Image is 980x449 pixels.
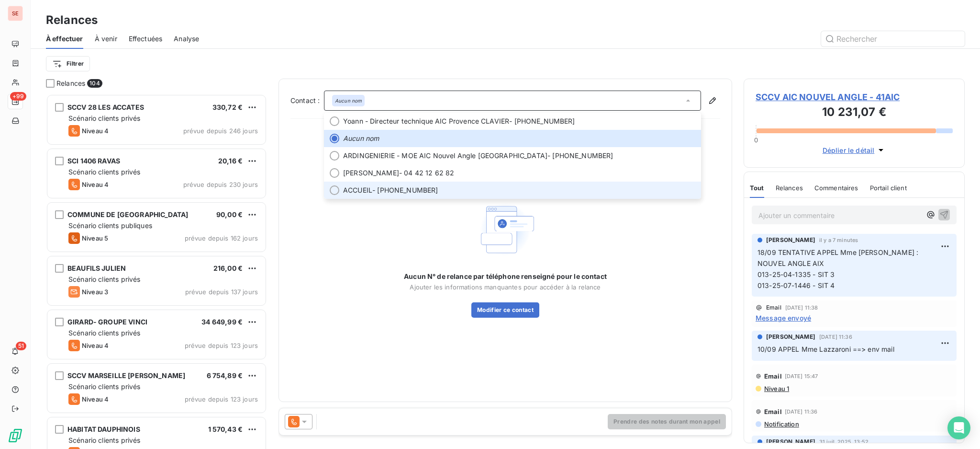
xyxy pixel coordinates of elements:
span: prévue depuis 123 jours [185,342,258,349]
span: SCCV AIC NOUVEL ANGLE - 41AIC [756,91,953,104]
span: Scénario clients privés [68,329,140,337]
span: 34 649,99 € [201,318,243,326]
span: 1 570,43 € [208,425,243,433]
span: [DATE] 11:36 [819,334,852,340]
span: Scénario clients privés [68,382,140,391]
h3: 10 231,07 € [756,104,953,123]
span: prévue depuis 137 jours [185,288,258,296]
span: 104 [87,79,102,88]
span: Ajouter les informations manquantes pour accéder à la relance [410,283,601,291]
span: 20,16 € [218,157,243,165]
span: À venir [95,34,117,44]
span: prévue depuis 246 jours [183,127,258,135]
span: prévue depuis 162 jours [185,234,258,242]
span: SCCV MARSEILLE [PERSON_NAME] [67,371,185,380]
span: Scénario clients privés [68,436,140,444]
span: À effectuer [46,34,83,44]
span: il y a 7 minutes [819,237,858,243]
span: Email [764,372,782,380]
span: ACCUEIL [343,185,372,195]
span: Aucun N° de relance par téléphone renseigné pour le contact [404,272,607,281]
span: 90,00 € [216,210,243,219]
img: Empty state [475,199,536,261]
label: Contact : [290,96,324,105]
span: 51 [16,342,26,350]
span: Déplier le détail [823,145,875,155]
span: Niveau 4 [82,342,109,349]
span: Notification [763,420,799,428]
em: Aucun nom [343,134,379,143]
span: 0 [754,136,758,144]
button: Déplier le détail [820,145,889,156]
span: Niveau 4 [82,127,109,135]
span: [DATE] 11:38 [785,305,818,311]
span: Niveau 4 [82,181,109,188]
span: Effectuées [129,34,163,44]
span: GIRARD- GROUPE VINCI [67,318,147,326]
span: Email [764,408,782,415]
span: Message envoyé [756,313,811,323]
span: - [PHONE_NUMBER] [343,151,695,161]
span: HABITAT DAUPHINOIS [67,425,140,433]
span: Niveau 4 [82,395,109,403]
img: Logo LeanPay [8,428,23,443]
span: 6 754,89 € [207,371,243,380]
span: COMMUNE DE [GEOGRAPHIC_DATA] [67,210,188,219]
span: Scénario clients publiques [68,221,152,230]
span: Relances [56,79,85,88]
span: - [PHONE_NUMBER] [343,116,695,126]
span: SCCV 28 LES ACCATES [67,103,144,111]
span: 013-25-07-1446 - SIT 4 [757,281,835,289]
span: Niveau 1 [763,385,789,392]
span: Scénario clients privés [68,114,140,122]
span: Email [766,305,781,311]
span: [DATE] 15:47 [785,373,818,379]
span: Niveau 5 [82,234,108,242]
span: [PERSON_NAME] [766,333,815,341]
div: Open Intercom Messenger [947,416,970,439]
h3: Relances [46,12,98,29]
span: ARDINGENIERIE - MOE AIC Nouvel Angle [GEOGRAPHIC_DATA] [343,151,547,161]
span: BEAUFILS JULIEN [67,264,126,272]
span: Tout [750,184,764,192]
span: - 04 42 12 62 82 [343,168,695,178]
span: Relances [776,184,803,192]
span: 013-25-04-1335 - SIT 3 [757,270,835,278]
button: Modifier ce contact [471,302,539,318]
div: SE [8,6,23,21]
span: 31 juil. 2025, 13:52 [819,439,869,445]
span: prévue depuis 123 jours [185,395,258,403]
span: 10/09 APPEL Mme Lazzaroni ==> env mail [757,345,894,353]
span: Scénario clients privés [68,168,140,176]
span: [DATE] 11:36 [785,409,818,414]
button: Filtrer [46,56,90,71]
span: Commentaires [814,184,858,192]
span: - [PHONE_NUMBER] [343,185,695,195]
span: 330,72 € [212,103,243,111]
span: Portail client [870,184,907,192]
input: Rechercher [821,31,965,46]
span: 18/09 TENTATIVE APPEL Mme [PERSON_NAME] : [757,248,918,256]
span: prévue depuis 230 jours [183,181,258,188]
span: Scénario clients privés [68,275,140,283]
span: Yoann - Directeur technique AIC Provence CLAVIER [343,116,509,126]
button: Prendre des notes durant mon appel [608,414,726,429]
span: [PERSON_NAME] [766,437,815,446]
span: 216,00 € [213,264,243,272]
span: +99 [10,92,26,101]
span: NOUVEL ANGLE AIX [757,259,824,267]
span: Niveau 3 [82,288,108,296]
span: Analyse [174,34,199,44]
em: Aucun nom [335,97,362,104]
span: [PERSON_NAME] [343,168,399,178]
span: [PERSON_NAME] [766,236,815,244]
span: SCI 1406 RAVAS [67,157,120,165]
